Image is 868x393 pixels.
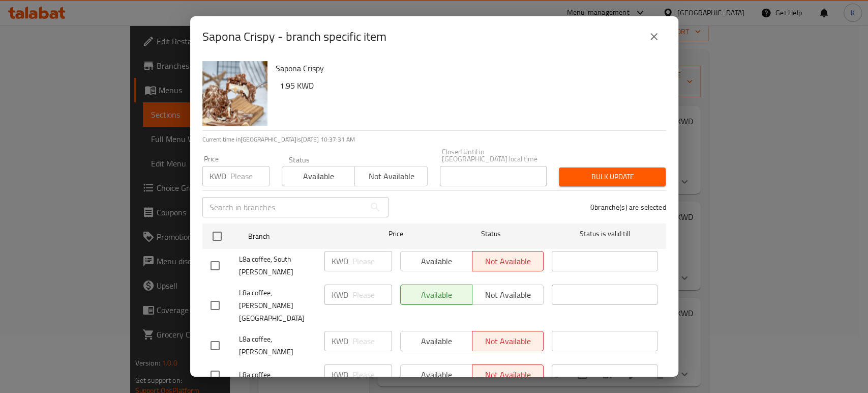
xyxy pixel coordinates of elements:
[332,369,348,381] p: KWD
[202,197,365,217] input: Search in branches
[559,167,666,186] button: Bulk update
[286,169,351,184] span: Available
[282,166,355,186] button: Available
[352,364,392,385] input: Please enter price
[354,166,428,186] button: Not available
[202,29,386,45] h2: Sapona Crispy - branch specific item
[567,171,657,183] span: Bulk update
[642,24,666,49] button: close
[209,170,226,182] p: KWD
[590,202,666,212] p: 0 branche(s) are selected
[239,253,316,278] span: L8a coffee, South [PERSON_NAME]
[239,333,316,358] span: L8a coffee, [PERSON_NAME]
[552,228,657,240] span: Status is valid till
[352,285,392,305] input: Please enter price
[202,61,267,126] img: Sapona Crispy
[352,251,392,271] input: Please enter price
[332,289,348,301] p: KWD
[362,228,430,240] span: Price
[352,331,392,351] input: Please enter price
[332,255,348,267] p: KWD
[276,61,658,75] h6: Sapona Crispy
[280,78,658,93] h6: 1.95 KWD
[332,335,348,347] p: KWD
[230,166,270,186] input: Please enter price
[239,369,316,381] span: L8a coffee
[239,287,316,325] span: L8a coffee, [PERSON_NAME][GEOGRAPHIC_DATA]
[438,228,544,240] span: Status
[202,135,666,144] p: Current time in [GEOGRAPHIC_DATA] is [DATE] 10:37:31 AM
[248,230,354,243] span: Branch
[359,169,424,184] span: Not available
